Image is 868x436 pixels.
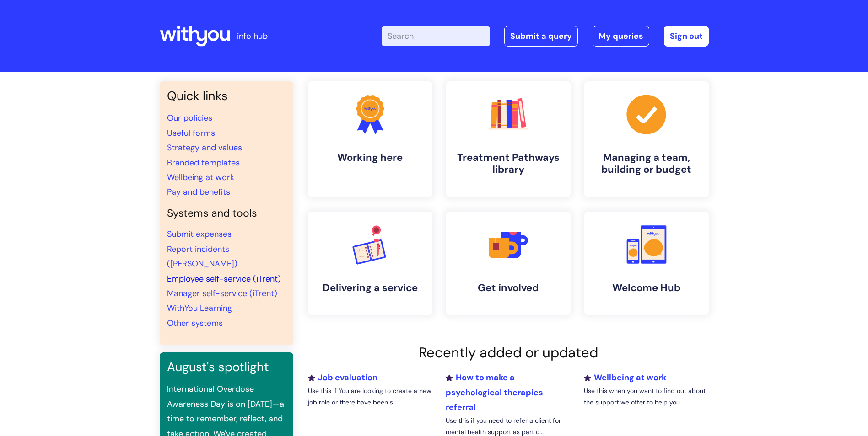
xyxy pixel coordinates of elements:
[167,128,215,138] a: Useful forms
[308,385,432,408] p: Use this if You are looking to create a new job role or there have been si...
[664,26,709,47] a: Sign out
[308,81,432,197] a: Working here
[237,29,268,43] p: info hub
[592,282,701,294] h4: Welcome Hub
[167,360,286,374] h3: August's spotlight
[167,172,234,183] a: Wellbeing at work
[592,152,701,176] h4: Managing a team, building or budget
[167,142,242,153] a: Strategy and values
[167,273,281,284] a: Employee self-service (iTrent)
[308,212,432,315] a: Delivering a service
[584,372,666,383] a: Wellbeing at work
[315,152,425,164] h4: Working here
[167,112,212,123] a: Our policies
[315,282,425,294] h4: Delivering a service
[167,89,286,103] h3: Quick links
[167,303,232,314] a: WithYou Learning
[167,207,286,220] h4: Systems and tools
[167,229,232,239] a: Submit expenses
[382,26,709,47] div: | -
[453,282,563,294] h4: Get involved
[167,288,277,299] a: Manager self-service (iTrent)
[308,344,709,361] h2: Recently added or updated
[382,26,490,46] input: Search
[446,212,571,315] a: Get involved
[167,318,223,329] a: Other systems
[593,26,649,47] a: My queries
[584,212,709,315] a: Welcome Hub
[446,372,543,413] a: How to make a psychological therapies referral
[308,372,377,383] a: Job evaluation
[584,81,709,197] a: Managing a team, building or budget
[453,152,563,176] h4: Treatment Pathways library
[167,157,240,168] a: Branded templates
[504,26,578,47] a: Submit a query
[167,244,237,269] a: Report incidents ([PERSON_NAME])
[584,385,708,408] p: Use this when you want to find out about the support we offer to help you ...
[446,81,571,197] a: Treatment Pathways library
[167,186,230,197] a: Pay and benefits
